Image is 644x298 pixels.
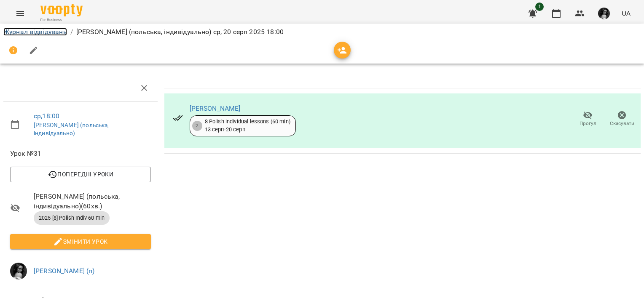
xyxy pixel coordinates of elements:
[34,112,59,120] a: ср , 18:00
[10,3,30,24] button: Menu
[34,214,110,222] span: 2025 [8] Polish Indiv 60 min
[34,122,109,137] a: [PERSON_NAME] (польська, індивідуально)
[192,121,202,131] div: 2
[10,167,151,182] button: Попередні уроки
[10,234,151,249] button: Змінити урок
[205,118,290,133] div: 8 Polish individual lessons (60 min) 13 серп - 20 серп
[3,27,641,37] nav: breadcrumb
[605,107,639,131] button: Скасувати
[190,104,241,112] a: [PERSON_NAME]
[34,192,151,211] span: [PERSON_NAME] (польська, індивідуально) ( 60 хв. )
[3,28,67,36] a: Журнал відвідувань
[598,8,610,19] img: 430cacb30537971e6f46fc667a2f7757.JPG
[535,3,544,11] span: 1
[40,17,83,23] span: For Business
[10,263,27,279] img: 430cacb30537971e6f46fc667a2f7757.JPG
[40,4,83,16] img: Voopty Logo
[17,237,144,247] span: Змінити урок
[580,120,596,127] span: Прогул
[618,5,634,21] button: UA
[34,267,95,275] a: [PERSON_NAME] (п)
[610,120,634,127] span: Скасувати
[70,27,73,37] li: /
[622,9,631,18] span: UA
[76,27,284,37] p: [PERSON_NAME] (польська, індивідуально) ср, 20 серп 2025 18:00
[10,149,151,159] span: Урок №31
[571,107,605,131] button: Прогул
[17,169,144,179] span: Попередні уроки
